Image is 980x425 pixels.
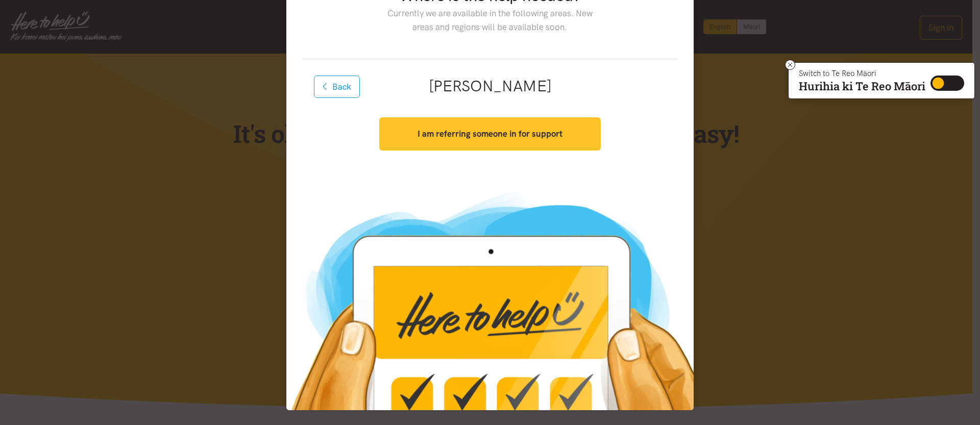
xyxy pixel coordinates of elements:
button: I am referring someone in for support [379,117,600,151]
button: Back [314,76,360,98]
p: Hurihia ki Te Reo Māori [799,82,925,91]
h2: [PERSON_NAME] [319,76,661,97]
strong: I am referring someone in for support [418,129,562,139]
p: Currently we are available in the following areas. New areas and regions will be available soon. [379,7,600,34]
p: Switch to Te Reo Māori [799,70,925,77]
